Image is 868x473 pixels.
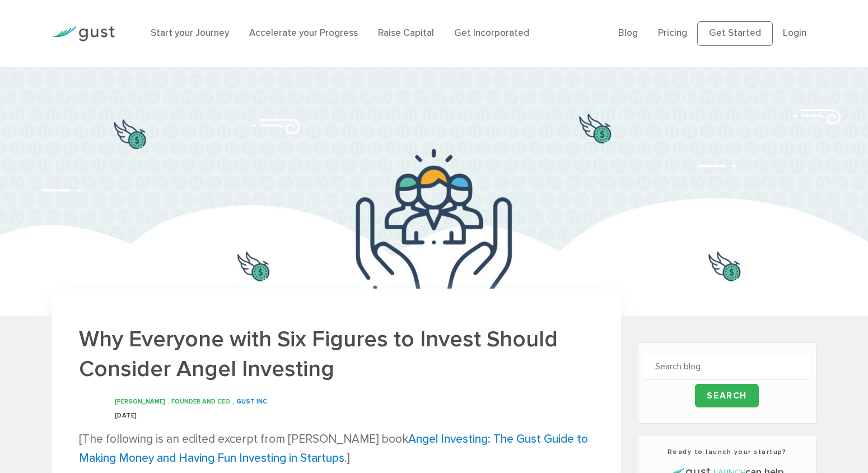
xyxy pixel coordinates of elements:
[168,398,230,405] span: , FOUNDER AND CEO
[658,27,687,39] a: Pricing
[454,27,529,39] a: Get Incorporated
[378,27,434,39] a: Raise Capital
[233,398,269,405] span: , GUST INC.
[52,26,115,41] img: Gust Logo
[115,412,137,419] span: [DATE]
[79,324,594,384] h1: Why Everyone with Six Figures to Invest Should Consider Angel Investing
[644,354,810,379] input: Search blog
[695,384,759,407] input: Search
[644,447,810,457] h3: Ready to launch your startup?
[618,27,638,39] a: Blog
[249,27,358,39] a: Accelerate your Progress
[151,27,229,39] a: Start your Journey
[783,27,806,39] a: Login
[115,398,165,405] span: [PERSON_NAME]
[697,21,773,46] a: Get Started
[79,432,588,465] a: Angel Investing: The Gust Guide to Making Money and Having Fun Investing in Startups
[79,430,594,467] p: [The following is an edited excerpt from [PERSON_NAME] book .]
